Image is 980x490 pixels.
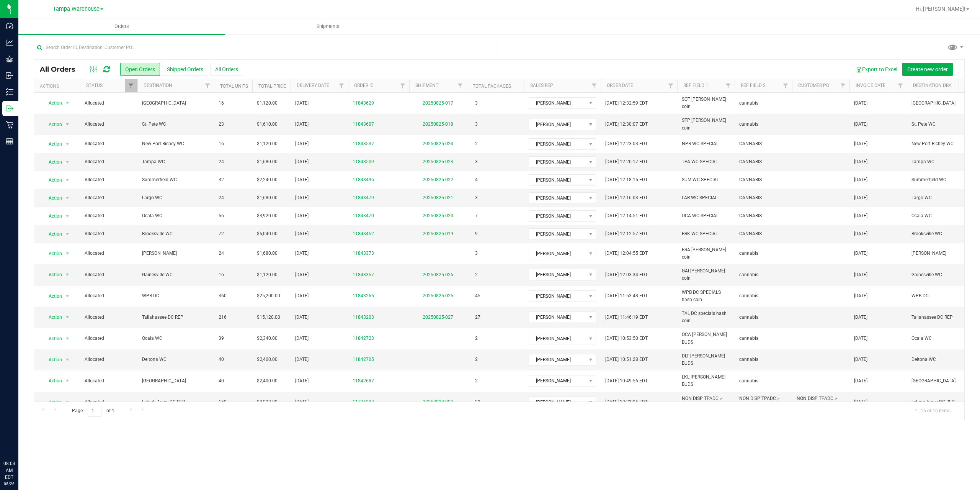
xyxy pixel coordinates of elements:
a: 11736988 [353,398,374,406]
span: $1,680.00 [257,194,278,202]
span: $2,240.00 [257,176,278,184]
a: Destination [144,83,172,88]
span: cannabis [739,356,758,363]
span: [DATE] [854,158,867,166]
span: Allocated [85,314,133,321]
span: [DATE] [854,100,867,107]
span: Allocated [85,100,133,107]
span: Deltona WC [142,356,209,363]
span: [DATE] 12:16:03 EDT [605,194,648,202]
span: 3 [471,192,482,203]
span: Tallahassee DC REP [142,314,209,321]
a: 11842723 [353,335,374,342]
span: WPB DC [142,292,209,300]
span: [DATE] [854,314,867,321]
span: Allocated [85,271,133,279]
a: Customer PO [798,83,829,88]
span: Ocala WC [142,212,209,220]
span: [DATE] [854,356,867,363]
inline-svg: Dashboard [6,22,13,30]
span: Allocated [85,194,133,202]
span: Orders [104,23,139,30]
a: Filter [125,79,137,92]
span: select [63,354,72,365]
span: Allocated [85,292,133,300]
span: cannabis [739,335,758,342]
span: 216 [219,314,227,321]
span: [PERSON_NAME] [529,98,586,108]
span: BRA [PERSON_NAME] coin [682,246,730,261]
input: Search Order ID, Destination, Customer PO... [34,42,499,53]
span: OCA WC SPECIAL [682,212,719,220]
span: [PERSON_NAME] [529,119,586,130]
a: Shipments [225,18,431,34]
span: [DATE] [854,377,867,385]
span: [DATE] 12:12:57 EDT [605,230,648,238]
span: cannabis [739,250,758,257]
span: $1,680.00 [257,158,278,166]
span: [PERSON_NAME] [529,157,586,167]
a: 11843629 [353,100,374,107]
span: 27 [471,312,484,323]
span: [DATE] 10:51:28 EDT [605,356,648,363]
a: 20250825-022 [423,177,453,182]
a: Sales Rep [530,83,553,88]
span: [DATE] [854,271,867,279]
span: cannabis [739,100,758,107]
span: [GEOGRAPHIC_DATA] [911,100,979,107]
span: WPB DC SPECIALS hash coin [682,289,730,303]
span: Action [42,119,62,130]
span: 32 [219,176,224,184]
span: Action [42,312,62,323]
span: cannabis [739,121,758,128]
span: 45 [471,290,484,302]
span: CANNABIS [739,158,762,166]
span: Largo WC [142,194,209,202]
span: [DATE] [295,335,309,342]
a: Invoice Date [856,83,885,88]
button: Shipped Orders [162,63,208,76]
span: BRK WC SPECIAL [682,230,718,238]
span: Action [42,354,62,365]
span: [PERSON_NAME] [529,291,586,302]
a: Filter [454,79,467,92]
span: [DATE] [854,176,867,184]
a: 11842687 [353,377,374,385]
inline-svg: Inventory [6,88,13,96]
span: select [63,375,72,386]
span: Action [42,98,62,108]
a: 20250825-017 [423,100,453,106]
span: [DATE] 10:53:50 EDT [605,335,648,342]
span: select [63,291,72,302]
span: Lehigh Acres DC REP [142,398,209,406]
span: [DATE] 11:53:48 EDT [605,292,648,300]
span: [GEOGRAPHIC_DATA] [911,377,979,385]
span: 3 [471,248,482,259]
span: Action [42,139,62,149]
span: 9 [471,228,482,239]
div: Actions [40,84,77,89]
span: Action [42,193,62,203]
span: Allocated [85,398,133,406]
span: Action [42,269,62,280]
span: [DATE] [295,271,309,279]
span: Action [42,291,62,302]
a: 20250825-018 [423,121,453,127]
span: Hi, [PERSON_NAME]! [916,6,965,12]
span: CANNABIS [739,140,762,147]
a: Total Price [258,84,286,89]
span: Allocated [85,121,133,128]
a: 11842705 [353,356,374,363]
span: Brooksville WC [142,230,209,238]
span: CANNABIS [739,212,762,220]
a: 20250825-025 [423,293,453,298]
span: TPA WC SPECIAL [682,158,718,166]
a: Filter [837,79,849,92]
span: [DATE] 12:20:17 EDT [605,158,648,166]
span: 39 [219,335,224,342]
span: 4 [471,174,482,185]
inline-svg: Retail [6,121,13,129]
a: Filter [335,79,348,92]
span: [PERSON_NAME] [529,397,586,408]
a: 20250825-021 [423,195,453,200]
